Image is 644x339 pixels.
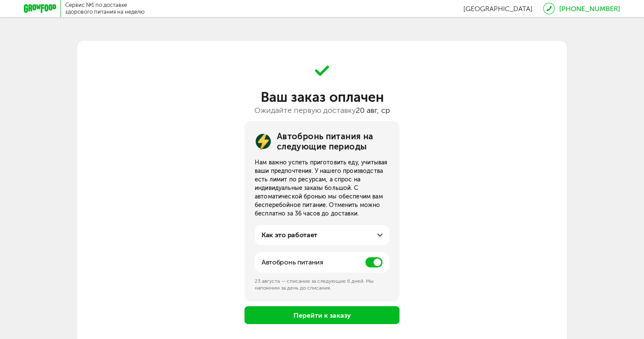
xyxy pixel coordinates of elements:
[262,257,323,267] p: Автобронь питания
[356,106,390,115] span: 20 авг, ср
[559,5,620,13] a: [PHONE_NUMBER]
[65,2,145,15] div: Сервис №1 по доставке здорового питания на неделю
[244,306,400,324] button: Перейти к заказу
[255,158,389,218] div: Нам важно успеть приготовить еду, учитывая ваши предпочтения. У нашего производства есть лимит по...
[277,131,389,152] div: Автобронь питания на следующие периоды
[255,278,389,291] div: 23 августа — списание за следующие 6 дней. Мы напомним за день до списания.
[77,90,567,104] div: Ваш заказ оплачен
[77,104,567,116] div: Ожидайте первую доставку
[463,5,532,13] span: [GEOGRAPHIC_DATA]
[262,230,317,240] div: Как это работает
